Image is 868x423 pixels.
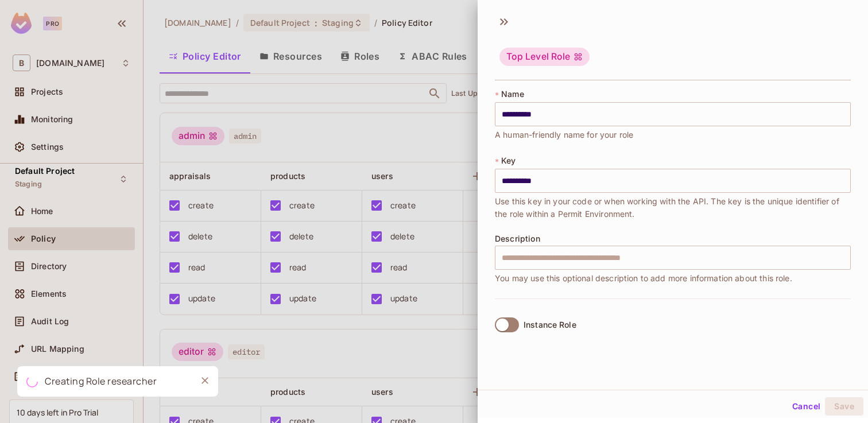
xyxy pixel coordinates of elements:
span: Name [501,90,524,99]
span: A human-friendly name for your role [495,129,633,141]
div: Creating Role researcher [45,374,157,389]
span: Key [501,156,516,165]
button: Save [825,397,863,416]
span: You may use this optional description to add more information about this role. [495,272,792,285]
div: Instance Role [524,320,576,329]
div: Top Level Role [499,48,590,66]
button: Cancel [788,397,825,416]
span: Use this key in your code or when working with the API. The key is the unique identifier of the r... [495,195,851,220]
button: Close [196,372,214,389]
span: Description [495,234,540,243]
